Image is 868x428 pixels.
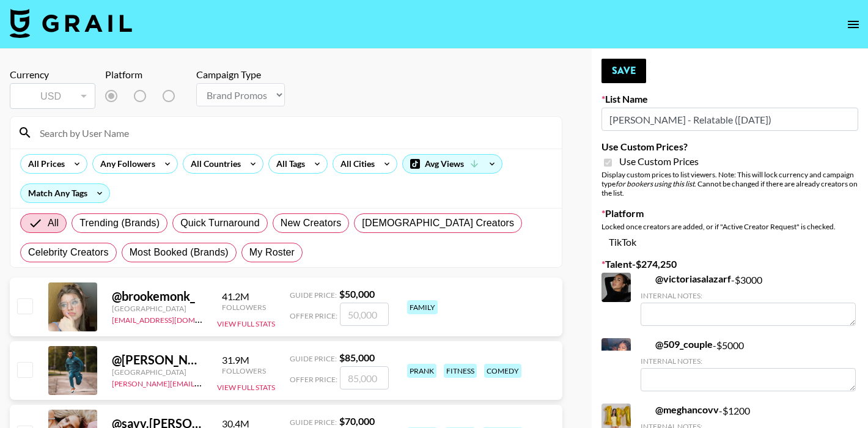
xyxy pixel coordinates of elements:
[350,288,385,300] strong: $ 50,000
[10,68,95,81] div: Currency
[241,303,285,312] div: Followers
[601,141,858,153] label: Use Custom Prices?
[619,155,699,168] span: Use Custom Prices
[217,383,275,392] button: View Full Stats
[10,81,95,111] div: Currency is locked to USD
[217,355,237,374] img: TikTok
[641,347,650,356] img: TikTok
[495,364,532,378] div: comedy
[269,155,307,173] div: All Tags
[300,311,348,320] span: Offer Price:
[350,415,385,427] strong: $ 70,000
[641,364,856,373] div: Internal Notes:
[333,155,377,173] div: All Cities
[249,245,295,260] span: My Roster
[32,123,554,142] input: Search by User Name
[641,411,719,423] a: @meghancovv
[221,86,240,106] img: YouTube
[255,68,344,81] div: Campaign Type
[601,236,621,256] img: TikTok
[454,364,487,378] div: fitness
[601,265,858,278] label: Talent - $ 274,250
[641,280,731,292] a: @victoriasalazarf
[601,236,858,256] div: TikTok
[172,86,192,106] img: Instagram
[601,59,646,83] button: Save
[241,366,285,375] div: Followers
[48,216,59,231] span: All
[124,86,144,106] img: TikTok
[112,289,202,304] div: @ brookemonk_
[641,412,650,422] img: TikTok
[180,216,260,231] span: Quick Turnaround
[641,345,856,399] div: - $ 5000
[350,352,385,363] strong: $ 85,000
[183,155,243,173] div: All Countries
[350,366,399,389] input: 85,000
[12,86,93,107] div: USD
[300,418,347,427] span: Guide Price:
[362,216,514,231] span: [DEMOGRAPHIC_DATA] Creators
[641,345,713,358] a: @509_couple
[217,319,275,328] button: View Full Stats
[841,12,866,37] button: open drawer
[130,245,229,260] span: Most Booked (Brands)
[300,290,347,300] span: Guide Price:
[105,83,250,109] div: List locked to TikTok.
[616,179,694,188] em: for bookers using this list
[93,155,158,173] div: Any Followers
[601,222,858,231] div: Locked once creators are added, or if "Active Creator Request" is checked.
[10,9,132,38] img: Grail Talent
[112,367,202,377] div: [GEOGRAPHIC_DATA]
[601,93,858,105] label: List Name
[28,245,109,260] span: Celebrity Creators
[350,303,399,326] input: 50,000
[641,298,856,308] div: Internal Notes:
[217,291,237,311] img: TikTok
[601,207,858,220] label: Platform
[281,216,342,231] span: New Creators
[417,300,448,314] div: family
[641,280,856,333] div: - $ 3000
[112,352,202,367] div: @ [PERSON_NAME].[PERSON_NAME]
[300,354,347,363] span: Guide Price:
[112,313,235,325] a: [EMAIL_ADDRESS][DOMAIN_NAME]
[21,155,67,173] div: All Prices
[641,281,650,291] img: TikTok
[112,377,293,388] a: [PERSON_NAME][EMAIL_ADDRESS][DOMAIN_NAME]
[417,364,447,378] div: prank
[21,184,109,202] div: Match Any Tags
[105,68,250,81] div: Platform
[112,304,202,313] div: [GEOGRAPHIC_DATA]
[79,216,160,231] span: Trending (Brands)
[300,375,348,384] span: Offer Price:
[403,155,502,173] div: Avg Views
[601,170,858,197] div: Display custom prices to list viewers. Note: This will lock currency and campaign type . Cannot b...
[241,354,285,366] div: 31.9M
[241,290,285,303] div: 41.2M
